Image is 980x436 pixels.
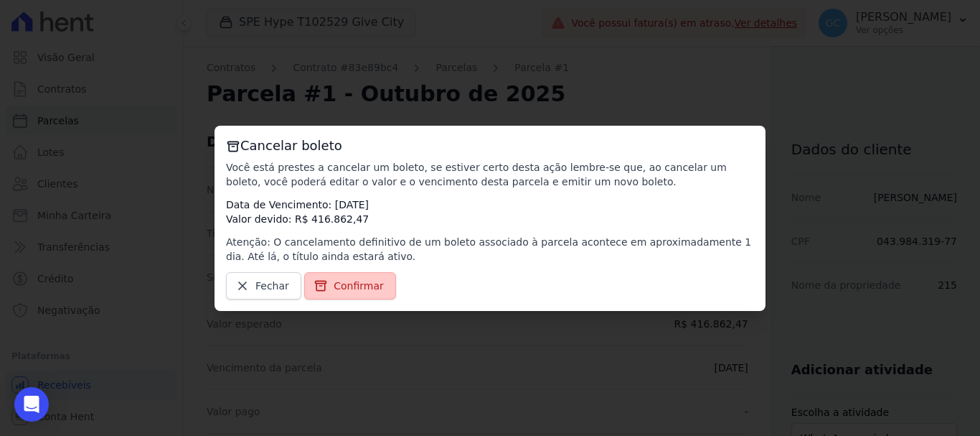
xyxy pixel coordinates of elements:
p: Data de Vencimento: [DATE] Valor devido: R$ 416.862,47 [226,198,754,226]
a: Fechar [226,272,301,300]
span: Fechar [255,279,289,293]
p: Atenção: O cancelamento definitivo de um boleto associado à parcela acontece em aproximadamente 1... [226,235,754,264]
p: Você está prestes a cancelar um boleto, se estiver certo desta ação lembre-se que, ao cancelar um... [226,160,754,189]
h3: Cancelar boleto [226,137,754,154]
a: Confirmar [304,272,396,300]
div: Open Intercom Messenger [14,387,49,422]
span: Confirmar [334,279,384,293]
